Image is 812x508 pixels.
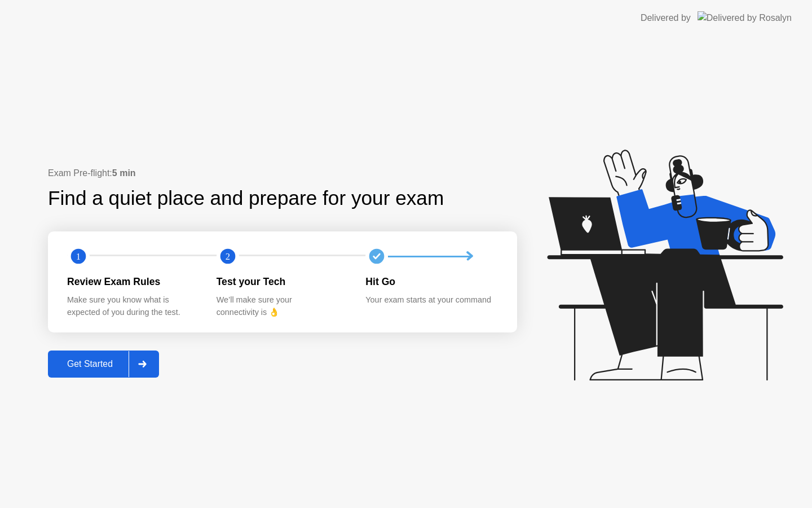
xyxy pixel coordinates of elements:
[48,183,445,213] div: Find a quiet place and prepare for your exam
[365,294,497,306] div: Your exam starts at your command
[48,351,159,378] button: Get Started
[67,274,198,289] div: Review Exam Rules
[112,168,136,178] b: 5 min
[365,274,497,289] div: Hit Go
[51,359,129,369] div: Get Started
[67,294,198,318] div: Make sure you know what is expected of you during the test.
[217,274,348,289] div: Test your Tech
[48,167,517,180] div: Exam Pre-flight:
[226,251,230,262] text: 2
[698,11,792,24] img: Delivered by Rosalyn
[641,11,691,25] div: Delivered by
[217,294,348,318] div: We’ll make sure your connectivity is 👌
[76,251,81,262] text: 1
